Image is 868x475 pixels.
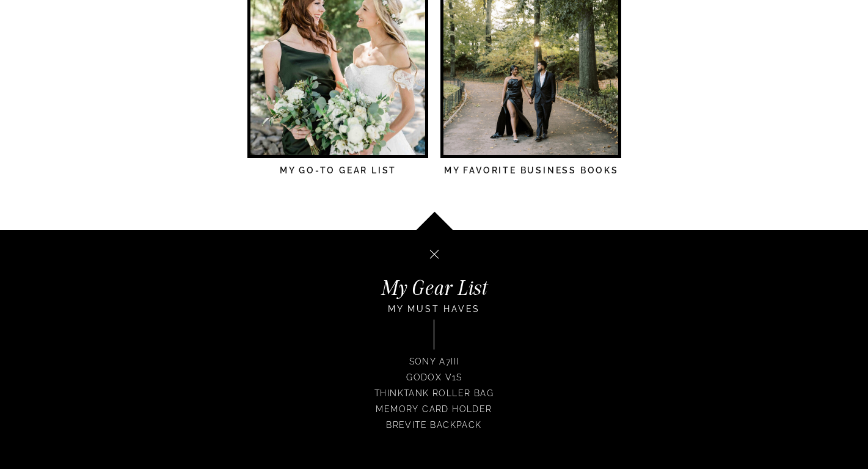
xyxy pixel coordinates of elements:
[339,387,530,400] a: ThinkTank roller Bag
[337,403,531,416] a: Memory Card Holder
[390,371,479,384] a: Godox V1S
[379,419,490,432] a: Brevite Backpack
[342,305,527,319] h3: MY MUST HAVES
[251,166,426,201] a: My Go-to Gear List
[396,355,473,368] a: Sony A7III
[342,278,527,296] h3: My Gear List
[443,166,621,201] a: My Favorite Business books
